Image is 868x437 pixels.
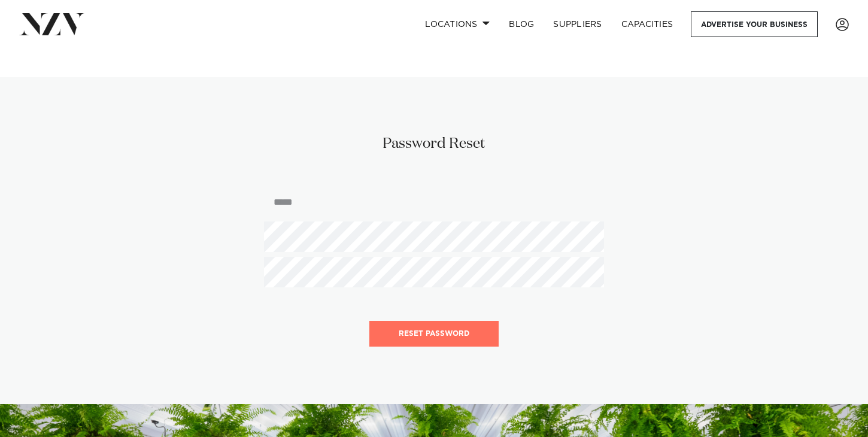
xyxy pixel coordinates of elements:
a: Capacities [612,11,683,37]
button: RESET PASSWORD [369,321,499,347]
h3: Password Reset [264,106,604,163]
img: nzv-logo.png [19,13,84,35]
a: Advertise your business [691,11,818,37]
a: SUPPLIERS [544,11,611,37]
a: Locations [415,11,499,37]
a: BLOG [499,11,544,37]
